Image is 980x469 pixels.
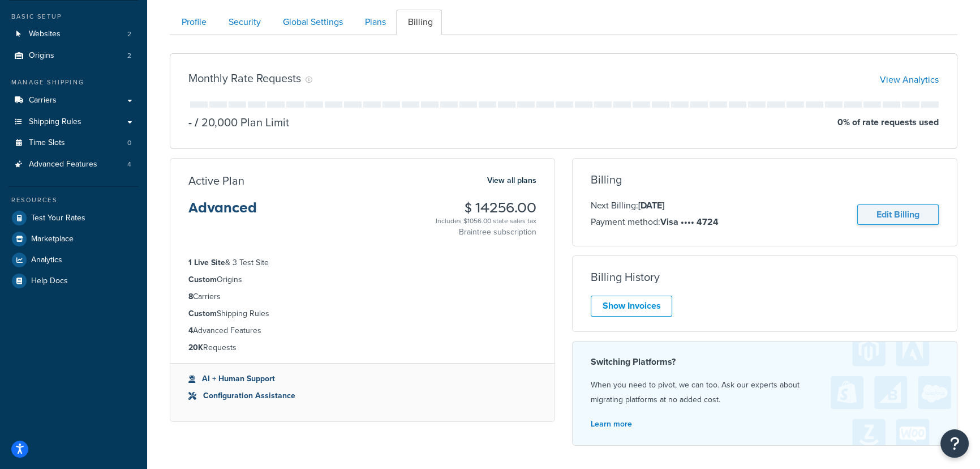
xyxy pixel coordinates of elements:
a: Test Your Rates [8,208,139,228]
div: Manage Shipping [8,78,139,87]
h3: Monthly Rate Requests [188,72,301,84]
li: Advanced Features [188,325,536,337]
span: 2 [127,51,131,61]
strong: Custom [188,274,217,285]
li: Time Slots [8,133,139,154]
span: Analytics [31,255,62,265]
a: Global Settings [271,10,352,35]
span: Time Slots [29,138,65,148]
a: Time Slots 0 [8,133,139,154]
span: 2 [127,29,131,39]
h3: Billing History [591,271,660,283]
strong: Visa •••• 4724 [660,215,719,228]
a: Billing [396,10,442,35]
strong: 8 [188,291,193,302]
a: Websites 2 [8,24,139,45]
strong: 4 [188,325,193,336]
a: View all plans [487,173,536,188]
span: / [195,114,199,131]
span: Advanced Features [29,160,97,169]
li: Requests [188,342,536,354]
strong: Custom [188,308,217,319]
a: Learn more [591,418,632,430]
li: Configuration Assistance [188,390,536,402]
span: Marketplace [31,234,74,244]
a: Marketplace [8,229,139,249]
a: Security [217,10,270,35]
li: Origins [8,45,139,66]
strong: 20K [188,342,203,353]
h3: Billing [591,173,622,186]
span: Help Docs [31,276,68,286]
a: Help Docs [8,271,139,291]
a: Edit Billing [857,204,939,225]
p: When you need to pivot, we can too. Ask our experts about migrating platforms at no added cost. [591,378,939,407]
li: Advanced Features [8,154,139,175]
a: Advanced Features 4 [8,154,139,175]
a: Origins 2 [8,45,139,66]
div: Includes $1056.00 state sales tax [436,215,536,227]
span: 4 [127,160,131,169]
button: Open Resource Center [940,429,969,458]
div: Basic Setup [8,12,139,22]
strong: [DATE] [638,199,664,212]
div: Resources [8,195,139,205]
span: Test Your Rates [31,214,85,223]
li: Carriers [188,291,536,303]
h4: Switching Platforms? [591,355,939,369]
h3: Advanced [188,201,257,224]
span: Carriers [29,96,57,105]
h3: $ 14256.00 [436,201,536,215]
li: & 3 Test Site [188,257,536,269]
a: View Analytics [880,73,939,86]
span: Origins [29,51,54,61]
li: Shipping Rules [188,308,536,320]
a: Shipping Rules [8,112,139,133]
p: - [188,114,192,130]
h3: Active Plan [188,174,244,187]
a: Plans [353,10,395,35]
span: Shipping Rules [29,117,81,127]
a: Analytics [8,250,139,270]
p: Next Billing: [591,198,719,213]
span: Websites [29,29,61,39]
li: Websites [8,24,139,45]
a: Show Invoices [591,296,672,317]
a: Carriers [8,90,139,111]
p: Payment method: [591,215,719,229]
p: 20,000 Plan Limit [192,114,289,130]
li: AI + Human Support [188,373,536,385]
p: Braintree subscription [436,227,536,238]
p: 0 % of rate requests used [837,114,939,130]
a: Profile [170,10,216,35]
strong: 1 Live Site [188,257,225,268]
span: 0 [127,138,131,148]
li: Origins [188,274,536,286]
